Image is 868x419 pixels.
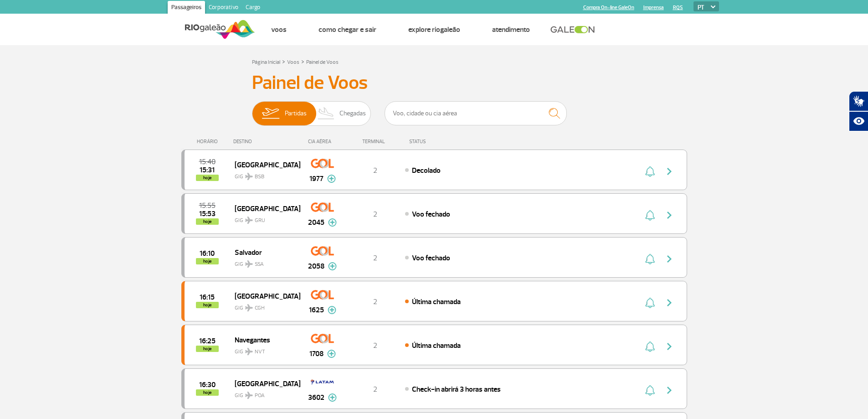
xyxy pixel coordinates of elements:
a: Cargo [242,1,264,16]
img: destiny_airplane.svg [245,217,253,224]
img: sino-painel-voo.svg [645,297,655,308]
img: sino-painel-voo.svg [645,166,655,177]
a: Atendimento [492,25,530,34]
span: [GEOGRAPHIC_DATA] [235,378,293,389]
span: Salvador [235,246,293,258]
span: Última chamada [412,297,461,306]
button: Abrir tradutor de língua de sinais. [849,91,868,111]
span: hoje [196,389,219,396]
img: seta-direita-painel-voo.svg [664,210,675,221]
span: 2 [373,297,377,306]
img: destiny_airplane.svg [245,392,253,399]
img: mais-info-painel-voo.svg [328,393,337,402]
span: [GEOGRAPHIC_DATA] [235,290,293,302]
img: seta-direita-painel-voo.svg [664,253,675,264]
span: Voo fechado [412,210,450,219]
span: BSB [255,173,264,181]
span: 2025-09-25 15:53:00 [199,211,216,217]
img: slider-embarque [256,102,285,125]
img: seta-direita-painel-voo.svg [664,341,675,352]
a: Explore RIOgaleão [408,25,460,34]
a: Painel de Voos [306,59,339,66]
div: CIA AÉREA [300,139,345,145]
span: hoje [196,218,219,225]
span: Decolado [412,166,441,175]
a: Imprensa [643,5,664,10]
img: mais-info-painel-voo.svg [328,262,337,270]
img: mais-info-painel-voo.svg [327,175,336,183]
span: GIG [235,299,293,312]
span: 3602 [308,392,324,403]
img: mais-info-painel-voo.svg [328,306,336,314]
input: Voo, cidade ou cia aérea [385,101,567,125]
span: GIG [235,255,293,269]
span: Voo fechado [412,253,450,263]
span: 1708 [309,348,324,359]
img: sino-painel-voo.svg [645,341,655,352]
span: 2 [373,341,377,350]
span: GRU [255,217,265,225]
span: 2025-09-25 15:31:11 [200,167,215,173]
a: Como chegar e sair [318,25,376,34]
span: 2025-09-25 16:15:00 [200,294,215,300]
a: Página Inicial [252,59,280,66]
span: 2 [373,210,377,219]
span: GIG [235,387,293,400]
img: sino-painel-voo.svg [645,385,655,396]
span: 2025-09-25 15:55:00 [199,202,216,209]
span: SSA [255,260,264,269]
a: Compra On-line GaleOn [583,5,634,10]
img: destiny_airplane.svg [245,173,253,180]
a: Corporativo [205,1,242,16]
span: 2 [373,253,377,263]
span: POA [255,392,265,400]
span: [GEOGRAPHIC_DATA] [235,202,293,214]
span: NVT [255,348,265,356]
span: 2025-09-25 16:30:00 [199,382,216,388]
a: Passageiros [168,1,205,16]
span: 2 [373,385,377,394]
img: sino-painel-voo.svg [645,253,655,264]
a: > [301,56,304,67]
img: destiny_airplane.svg [245,348,253,355]
a: > [282,56,285,67]
span: hoje [196,258,219,264]
span: 1977 [309,173,324,184]
img: destiny_airplane.svg [245,260,253,268]
span: GIG [235,212,293,225]
span: 2025-09-25 16:25:00 [199,338,216,344]
img: mais-info-painel-voo.svg [328,218,337,227]
div: Plugin de acessibilidade da Hand Talk. [849,91,868,131]
img: seta-direita-painel-voo.svg [664,166,675,177]
img: seta-direita-painel-voo.svg [664,297,675,308]
button: Abrir recursos assistivos. [849,111,868,131]
h3: Painel de Voos [252,72,616,94]
img: seta-direita-painel-voo.svg [664,385,675,396]
span: 2045 [308,217,324,228]
span: Check-in abrirá 3 horas antes [412,385,501,394]
div: HORÁRIO [184,139,234,145]
span: 2025-09-25 15:40:00 [199,159,216,165]
div: STATUS [405,139,479,145]
span: Partidas [285,102,307,125]
img: sino-painel-voo.svg [645,210,655,221]
span: GIG [235,168,293,181]
span: CGH [255,304,265,312]
img: mais-info-painel-voo.svg [327,350,336,358]
img: destiny_airplane.svg [245,304,253,311]
a: Voos [271,25,287,34]
span: [GEOGRAPHIC_DATA] [235,159,293,171]
div: DESTINO [233,139,300,145]
div: TERMINAL [345,139,405,145]
img: slider-desembarque [313,102,340,125]
span: Chegadas [339,102,366,125]
span: 2 [373,166,377,175]
span: 1625 [309,305,324,316]
a: RQS [673,5,683,10]
span: GIG [235,343,293,356]
span: 2025-09-25 16:10:00 [200,250,215,257]
span: hoje [196,302,219,308]
span: Última chamada [412,341,461,350]
span: 2058 [308,261,324,272]
span: hoje [196,175,219,181]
